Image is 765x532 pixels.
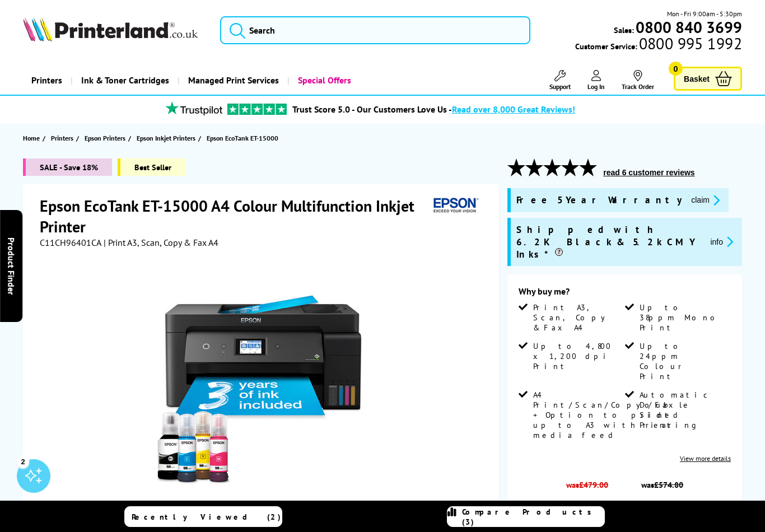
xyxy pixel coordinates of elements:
img: trustpilot rating [227,104,287,115]
span: £391.00 [561,496,614,516]
a: Trust Score 5.0 - Our Customers Love Us -Read over 8,000 Great Reviews! [292,104,575,115]
div: 2 [17,455,29,468]
a: Printers [23,66,71,95]
span: Home [23,132,40,144]
img: Epson EcoTank ET-15000 [153,270,372,490]
span: Mon - Fri 9:00am - 5:30pm [667,8,742,19]
a: Home [23,132,43,144]
h1: Epson EcoTank ET-15000 A4 Colour Multifunction Inkjet Printer [40,195,429,237]
span: Basket [684,71,710,86]
span: Customer Service: [575,38,742,52]
span: Shipped with 6.2K Black & 5.2k CMY Inks* [516,223,701,260]
span: Up to 38ppm Mono Print [640,302,729,333]
span: Print A3, Scan, Copy & Fax A4 [533,302,623,333]
span: Compare Products (3) [462,507,604,527]
span: Epson EcoTank ET-15000 [207,132,278,144]
a: Epson EcoTank ET-15000 [207,132,281,144]
span: Automatic Double Sided Printing [640,390,729,430]
span: Epson Inkjet Printers [137,132,195,144]
span: Best Seller [118,158,185,176]
span: Ink & Toner Cartridges [81,66,169,95]
button: read 6 customer reviews [600,167,698,178]
span: Up to 24ppm Colour Print [640,341,729,381]
img: trustpilot rating [160,101,227,115]
button: promo-description [688,194,723,207]
span: Epson Printers [85,132,125,144]
a: Track Order [622,70,654,91]
span: 0 [669,62,683,76]
a: Log In [587,70,605,91]
span: Support [549,82,571,91]
span: Log In [587,82,605,91]
span: C11CH96401CA [40,237,101,248]
a: Printerland Logo [23,17,206,44]
a: Special Offers [287,66,360,95]
img: Printerland Logo [23,17,198,41]
span: was [636,474,689,490]
a: Basket 0 [674,67,742,91]
span: Read over 8,000 Great Reviews! [452,104,575,115]
a: Compare Products (3) [447,506,605,527]
span: A4 Print/Scan/Copy/Fax + Option to print up to A3 with rear media feed [533,390,677,440]
span: £469.20 [636,496,689,516]
strike: £479.00 [579,479,608,490]
input: Search [220,16,530,44]
div: Why buy me? [519,286,731,302]
span: Printers [51,132,73,144]
strike: £574.80 [654,479,683,490]
a: Support [549,70,571,91]
a: Epson Inkjet Printers [137,132,198,144]
a: Ink & Toner Cartridges [71,66,178,95]
span: was [561,474,614,490]
a: 0800 840 3699 [634,22,742,32]
span: | Print A3, Scan, Copy & Fax A4 [104,237,218,248]
span: Recently Viewed (2) [132,512,281,522]
a: View more details [680,454,731,463]
span: SALE - Save 18% [23,158,112,176]
span: 0800 995 1992 [637,38,742,49]
img: Epson [429,195,481,216]
button: promo-description [707,235,736,248]
span: Sales: [614,25,634,35]
b: 0800 840 3699 [636,17,742,38]
span: Product Finder [6,237,17,295]
a: Recently Viewed (2) [124,506,282,527]
a: Printers [51,132,76,144]
a: Epson Printers [85,132,128,144]
a: Managed Print Services [178,66,287,95]
span: Free 5 Year Warranty [516,194,682,207]
span: Up to 4,800 x 1,200 dpi Print [533,341,623,371]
